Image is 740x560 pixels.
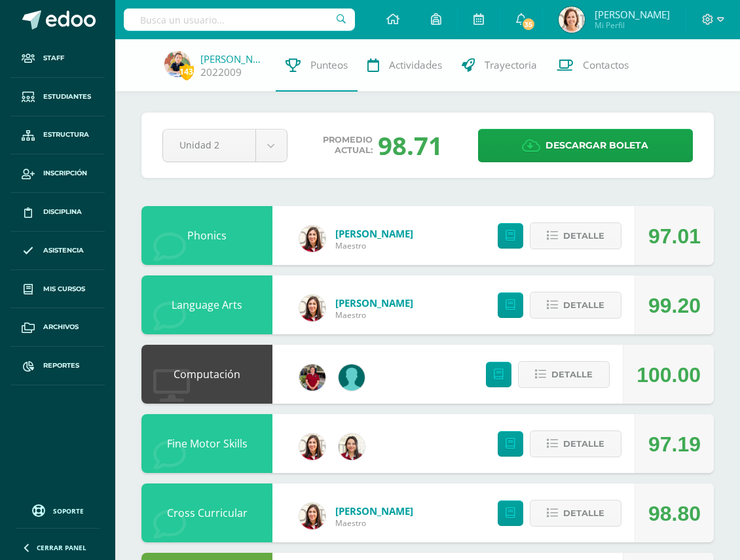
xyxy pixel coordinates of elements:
a: Contactos [547,39,638,92]
span: [PERSON_NAME] [595,8,670,21]
input: Busca un usuario... [124,9,355,31]
a: Staff [10,39,105,78]
div: 99.20 [648,276,701,335]
span: Archivos [43,322,79,332]
a: [PERSON_NAME] [200,52,266,65]
div: 97.19 [648,415,701,474]
span: Mi Perfil [595,20,670,31]
button: Detalle [530,500,621,527]
div: 98.71 [378,128,443,162]
img: fefeec5acf7add6bc0a2c23633eb23a0.png [559,7,585,33]
span: Actividades [389,58,442,72]
a: Actividades [358,39,452,92]
span: 143 [179,63,194,80]
a: Fine Motor Skills [167,436,248,451]
span: Trayectoria [485,58,537,72]
button: Detalle [530,292,621,319]
span: Detalle [563,224,604,248]
span: Promedio actual: [323,135,373,156]
span: Inscripción [43,168,87,179]
div: Cross Curricular [141,483,272,542]
img: 9f417f221a50e53a74bb908f05c7e53d.png [339,364,365,391]
img: aaa1362d7b39bba7e3b347dcf9bc21d4.png [299,226,325,252]
img: aaa1362d7b39bba7e3b347dcf9bc21d4.png [299,434,325,460]
a: Disciplina [10,193,105,232]
span: Cerrar panel [37,543,86,552]
a: Mis cursos [10,270,105,309]
span: Descargar boleta [546,130,648,162]
a: Soporte [16,501,100,519]
a: 2022009 [200,65,242,79]
span: Soporte [53,506,84,516]
span: Maestro [335,309,413,321]
span: Reportes [43,360,79,371]
a: Phonics [187,228,227,243]
button: Detalle [530,222,621,249]
a: Computación [174,367,240,381]
span: Detalle [563,432,604,456]
span: Disciplina [43,207,82,217]
span: Contactos [583,58,629,72]
div: Language Arts [141,275,272,334]
span: Staff [43,53,64,63]
a: Asistencia [10,232,105,270]
span: Estudiantes [43,92,91,102]
a: Language Arts [172,298,242,312]
img: aaa1362d7b39bba7e3b347dcf9bc21d4.png [299,503,325,529]
span: Detalle [563,501,604,525]
div: Phonics [141,206,272,265]
span: 35 [521,17,536,31]
img: 295b82f8adc0d639fdefb06604a8e20a.png [164,51,191,77]
a: Estudiantes [10,78,105,116]
button: Detalle [518,361,610,388]
span: Mis cursos [43,284,85,294]
button: Detalle [530,430,621,457]
img: 08cdfe488ee6e762f49c3a355c2599e7.png [339,434,365,460]
span: Maestro [335,517,413,529]
a: Punteos [276,39,358,92]
a: Descargar boleta [478,129,693,162]
span: Unidad 2 [179,130,239,160]
div: 100.00 [637,345,701,404]
span: Asistencia [43,245,84,256]
span: Punteos [310,58,348,72]
a: [PERSON_NAME] [335,296,413,309]
div: 97.01 [648,207,701,266]
img: 2d37ea91664a834ac5d9c4e903c64afa.png [299,364,325,391]
a: Estructura [10,116,105,155]
span: Detalle [551,362,593,387]
a: Inscripción [10,154,105,193]
img: aaa1362d7b39bba7e3b347dcf9bc21d4.png [299,295,325,321]
a: Reportes [10,347,105,385]
a: Archivos [10,308,105,347]
div: Fine Motor Skills [141,414,272,473]
a: [PERSON_NAME] [335,227,413,240]
div: 98.80 [648,484,701,543]
a: [PERSON_NAME] [335,504,413,517]
span: Detalle [563,293,604,317]
a: Trayectoria [452,39,547,92]
a: Unidad 2 [163,130,287,162]
a: Cross Curricular [167,506,248,520]
span: Estructura [43,130,89,140]
span: Maestro [335,240,413,251]
div: Computación [141,345,272,404]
